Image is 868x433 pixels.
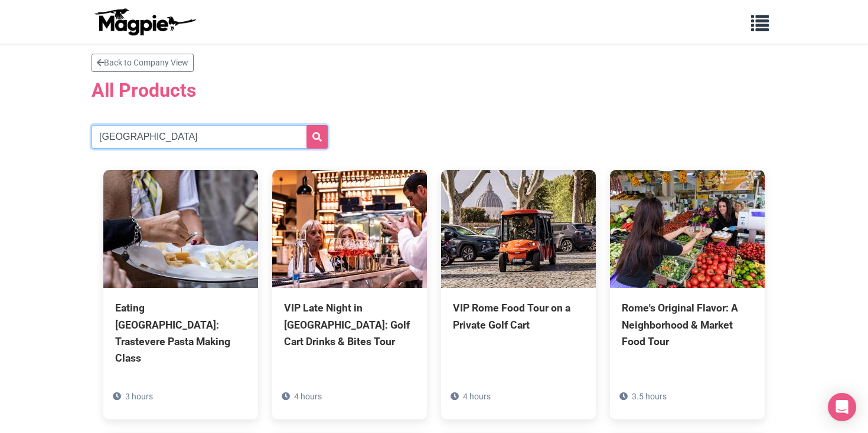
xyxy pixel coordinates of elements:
[272,170,427,402] a: VIP Late Night in [GEOGRAPHIC_DATA]: Golf Cart Drinks & Bites Tour 4 hours
[92,125,328,149] input: Search products...
[92,79,776,101] h2: All Products
[294,392,322,401] span: 4 hours
[622,300,753,349] div: Rome's Original Flavor: A Neighborhood & Market Food Tour
[272,170,427,288] img: VIP Late Night in Rome: Golf Cart Drinks & Bites Tour
[632,392,667,401] span: 3.5 hours
[103,170,258,419] a: Eating [GEOGRAPHIC_DATA]: Trastevere Pasta Making Class 3 hours
[828,393,856,421] div: Open Intercom Messenger
[441,170,596,288] img: VIP Rome Food Tour on a Private Golf Cart
[92,8,198,36] img: logo-ab69f6fb50320c5b225c76a69d11143b.png
[453,300,584,333] div: VIP Rome Food Tour on a Private Golf Cart
[92,54,194,72] a: Back to Company View
[463,392,491,401] span: 4 hours
[610,170,765,402] a: Rome's Original Flavor: A Neighborhood & Market Food Tour 3.5 hours
[125,392,153,401] span: 3 hours
[610,170,765,288] img: Rome's Original Flavor: A Neighborhood & Market Food Tour
[115,300,246,366] div: Eating [GEOGRAPHIC_DATA]: Trastevere Pasta Making Class
[441,170,596,386] a: VIP Rome Food Tour on a Private Golf Cart 4 hours
[284,300,415,349] div: VIP Late Night in [GEOGRAPHIC_DATA]: Golf Cart Drinks & Bites Tour
[103,170,258,288] img: Eating Rome: Trastevere Pasta Making Class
